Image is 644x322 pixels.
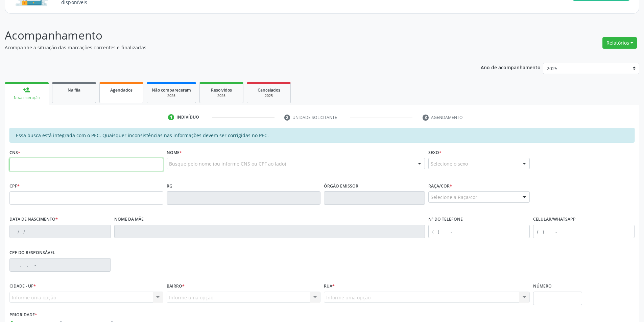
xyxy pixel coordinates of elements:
[428,214,463,225] label: Nº do Telefone
[324,181,358,191] label: Órgão emissor
[9,181,20,191] label: CPF
[431,194,477,201] span: Selecione a Raça/cor
[168,114,174,120] div: 1
[428,181,452,191] label: Raça/cor
[602,37,637,49] button: Relatórios
[9,147,20,158] label: CNS
[252,93,286,98] div: 2025
[5,44,449,51] p: Acompanhe a situação das marcações correntes e finalizadas
[167,181,172,191] label: RG
[114,214,144,225] label: Nome da mãe
[533,214,576,225] label: Celular/WhatsApp
[9,128,635,143] div: Essa busca está integrada com o PEC. Quaisquer inconsistências nas informações devem ser corrigid...
[533,225,635,238] input: (__) _____-_____
[23,86,30,94] div: person_add
[533,281,552,292] label: Número
[152,87,191,93] span: Não compareceram
[9,281,36,292] label: Cidade - UF
[5,27,449,44] p: Acompanhamento
[481,63,541,71] p: Ano de acompanhamento
[428,225,530,238] input: (__) _____-_____
[9,95,44,100] div: Nova marcação
[431,160,468,167] span: Selecione o sexo
[68,87,80,93] span: Na fila
[152,93,191,98] div: 2025
[167,147,182,158] label: Nome
[176,114,199,120] div: Indivíduo
[258,87,280,93] span: Cancelados
[9,214,58,225] label: Data de nascimento
[205,93,238,98] div: 2025
[110,87,133,93] span: Agendados
[9,258,111,272] input: ___.___.___-__
[167,281,185,292] label: Bairro
[428,147,442,158] label: Sexo
[324,281,335,292] label: Rua
[211,87,232,93] span: Resolvidos
[169,160,286,167] span: Busque pelo nome (ou informe CNS ou CPF ao lado)
[9,248,55,258] label: CPF do responsável
[9,225,111,238] input: __/__/____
